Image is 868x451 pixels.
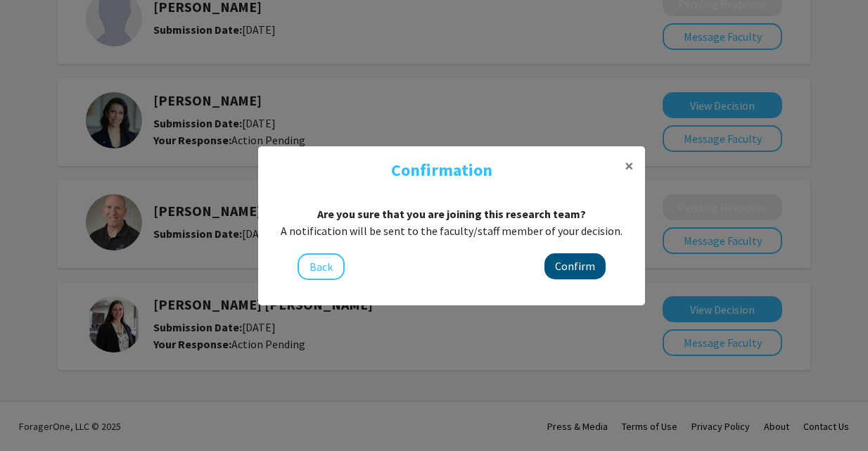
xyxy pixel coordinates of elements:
button: Close [613,146,645,186]
div: A notification will be sent to the faculty/staff member of your decision. [269,222,634,239]
iframe: Chat [11,388,60,440]
h4: Confirmation [269,158,613,183]
button: Confirm [544,253,606,279]
button: Back [298,253,345,280]
span: × [625,155,634,177]
b: Are you sure that you are joining this research team? [317,207,586,221]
